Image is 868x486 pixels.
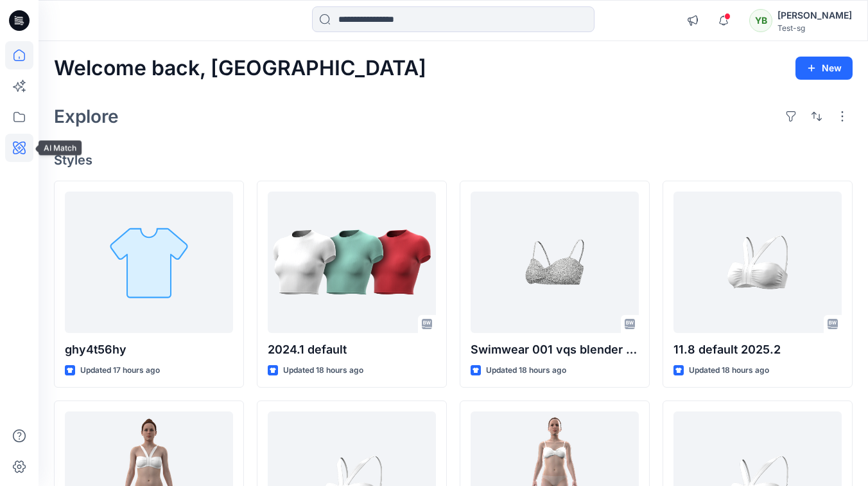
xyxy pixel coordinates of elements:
a: ghy4t56hy [65,192,233,333]
p: ghy4t56hy [65,341,233,359]
p: Updated 18 hours ago [689,364,769,377]
p: Swimwear 001 vqs blender 11.8 [471,341,639,359]
h2: Welcome back, [GEOGRAPHIC_DATA] [54,57,426,80]
h2: Explore [54,106,119,127]
h4: Styles [54,152,853,168]
a: Swimwear 001 vqs blender 11.8 [471,192,639,333]
p: 2024.1 default [268,341,436,359]
div: [PERSON_NAME] [777,8,852,23]
div: YB [749,9,772,32]
a: 2024.1 default [268,192,436,333]
p: Updated 18 hours ago [283,364,363,377]
a: 11.8 default 2025.2 [673,192,842,333]
p: Updated 18 hours ago [486,364,566,377]
p: Updated 17 hours ago [80,364,160,377]
p: 11.8 default 2025.2 [673,341,842,359]
button: New [795,57,853,80]
div: Test-sg [777,23,852,33]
